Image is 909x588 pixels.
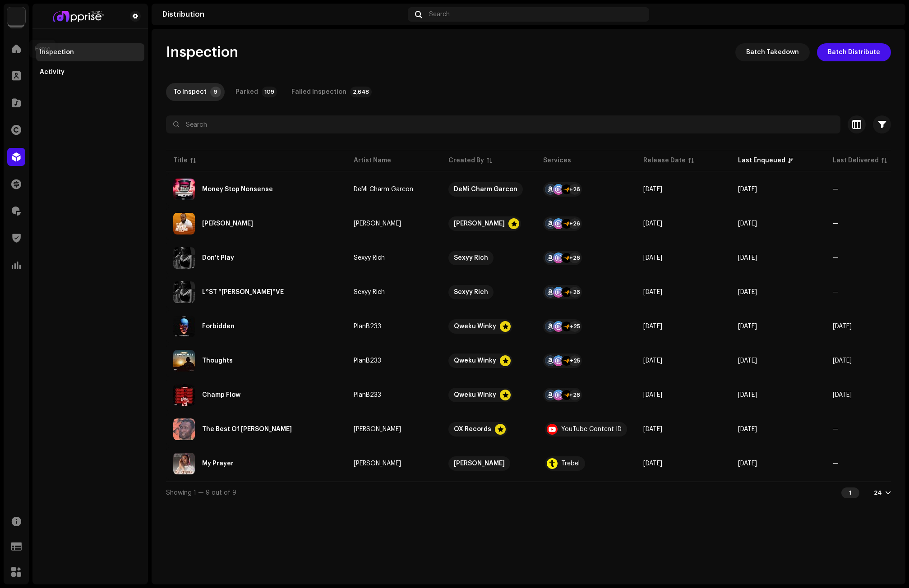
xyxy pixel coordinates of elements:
div: 24 [874,489,882,496]
div: +25 [569,355,580,366]
span: Oct 7, 2025 [738,255,757,261]
span: Batch Takedown [746,43,799,61]
span: — [833,289,839,295]
span: Oct 4, 2025 [643,426,662,432]
span: — [833,255,839,261]
div: Inspection [40,49,74,56]
span: Alex Amankwah [354,220,434,227]
div: Sexyy Rich [454,285,488,299]
span: Oct 6, 2025 [738,358,757,364]
span: Oct 4, 2025 [738,460,757,467]
span: Oct 6, 2025 [738,323,757,330]
p-badge: 2,648 [350,87,372,97]
span: Oct 7, 2025 [643,289,662,295]
div: Champ Flow [202,392,240,398]
img: 269eeab4-2043-46f3-bae5-c39ac4f0b399 [173,384,195,406]
span: DeMi Charm Garcon [448,182,529,197]
img: 29f5fd15-c3c0-4bd4-bdc8-65cd301b6b85 [173,350,195,372]
div: DeMi Charm Garcon [354,186,413,193]
span: Sep 15, 2023 [643,323,662,330]
div: 1 [841,487,859,498]
div: Last Enqueued [738,156,785,165]
img: 8338896a-6f1f-44cf-990b-8e21fb1022fb [173,179,195,200]
div: +26 [569,184,580,195]
div: My Prayer [202,460,234,467]
div: Activity [40,69,65,76]
span: Oct 8, 2025 [643,186,662,193]
span: Qweku Winky [448,319,529,334]
div: PlanB233 [354,392,381,398]
span: Apr 21, 2023 [643,460,662,467]
div: Don't Play [202,255,234,261]
div: Sexyy Rich [354,289,385,295]
span: — [833,460,839,467]
re-m-nav-item: Inspection [36,43,144,61]
span: Oct 7, 2025 [643,255,662,261]
div: To inspect [173,83,207,101]
span: Oct 7, 2025 [738,289,757,295]
div: [PERSON_NAME] [454,216,505,231]
img: bbc5060e-d522-4186-a8a0-030569a83fa0 [173,453,195,474]
div: +26 [569,218,580,229]
div: Created By [448,156,484,165]
div: OX Records [454,422,491,436]
span: Alex Konadu [354,426,434,432]
span: Sexyy Rich [448,251,529,265]
span: Oct 5, 2025 [833,323,852,330]
div: Qweku Winky [454,388,496,402]
img: e0306d47-99ef-45bb-ae3d-4b618ab2cd35 [173,247,195,269]
div: Title [173,156,188,165]
re-m-nav-item: Activity [36,63,144,81]
span: PlanB233 [354,323,434,330]
span: Qweku Winky [448,354,529,368]
p-badge: 9 [210,87,221,97]
div: +26 [569,390,580,400]
span: Sexyy Rich [354,289,434,295]
div: Forbidden [202,323,235,330]
div: [PERSON_NAME] [354,460,401,467]
span: Nov 8, 2024 [643,392,662,398]
span: PlanB233 [354,392,434,398]
span: — [833,186,839,193]
div: Sexyy Rich [354,255,385,261]
div: PlanB233 [354,358,381,364]
div: Failed Inspection [291,83,346,101]
div: Release Date [643,156,686,165]
div: [PERSON_NAME] [354,426,401,432]
img: 94355213-6620-4dec-931c-2264d4e76804 [880,7,895,22]
span: Oct 5, 2025 [833,358,852,364]
div: YouTube Content ID [561,426,622,432]
div: Trebel [561,460,580,467]
span: Alex Amankwah [448,216,529,231]
div: Qweku Winky [454,319,496,334]
div: Ye Pe Kennedy Agyapong [202,220,253,227]
div: Qweku Winky [454,354,496,368]
div: The Best Of Alex Konadu [202,426,292,432]
span: Oct 5, 2025 [833,392,852,398]
button: Batch Takedown [735,43,810,61]
span: Jan 19, 2024 [643,358,662,364]
p-badge: 109 [262,87,277,97]
img: a53129fc-2154-4a65-a516-b8035173c95e [173,281,195,303]
div: Sexyy Rich [454,251,488,265]
div: [PERSON_NAME] [454,456,505,471]
div: +26 [569,287,580,298]
div: Money Stop Nonsense [202,186,273,193]
span: Hannah Praise [448,456,529,471]
span: Showing 1 — 9 out of 9 [166,490,236,496]
input: Search [166,115,840,133]
div: L°ST °R L°VE [202,289,284,295]
span: Oct 8, 2025 [643,220,662,227]
span: Oct 8, 2025 [738,186,757,193]
span: — [833,220,839,227]
span: Hannah Praise [354,460,434,467]
span: Search [429,11,450,18]
div: +25 [569,321,580,332]
span: Batch Distribute [828,43,880,61]
div: Last Delivered [833,156,879,165]
span: Qweku Winky [448,388,529,402]
span: Oct 8, 2025 [738,220,757,227]
div: PlanB233 [354,323,381,330]
span: Oct 6, 2025 [738,392,757,398]
div: Thoughts [202,358,233,364]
